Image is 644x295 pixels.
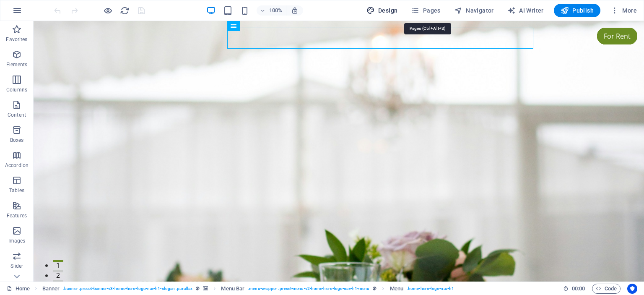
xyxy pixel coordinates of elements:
button: 1 [19,239,30,241]
button: Click here to leave preview mode and continue editing [103,5,113,16]
button: 3 [19,259,30,261]
button: Code [592,284,621,294]
span: Navigator [454,6,494,15]
button: More [607,4,640,17]
button: 100% [257,5,286,16]
i: This element is a customizable preset [196,286,200,291]
button: Navigator [451,4,497,17]
p: Elements [6,61,28,68]
h6: 100% [269,5,283,16]
span: More [610,6,637,15]
h6: Session time [563,284,585,294]
p: Tables [9,187,24,194]
button: 2 [19,249,30,251]
span: . menu-wrapper .preset-menu-v2-home-hero-logo-nav-h1-menu [248,284,369,294]
p: Favorites [6,36,27,43]
a: Click to cancel selection. Double-click to open Pages [7,284,30,294]
span: Pages [411,6,440,15]
p: Columns [6,86,27,93]
span: : [578,285,579,292]
span: 00 00 [572,284,585,294]
span: AI Writer [507,6,544,15]
span: Click to select. Double-click to edit [390,284,403,294]
i: Reload page [120,6,130,16]
span: Code [596,284,617,294]
div: For Rent [563,7,604,23]
p: Slider [10,263,23,269]
nav: breadcrumb [42,284,454,294]
p: Content [8,112,26,118]
button: Pages [408,4,444,17]
i: This element contains a background [203,286,208,291]
i: On resize automatically adjust zoom level to fit chosen device. [291,7,299,14]
p: Features [7,212,27,219]
span: . home-hero-logo-nav-h1 [407,284,454,294]
span: Design [366,6,398,15]
span: Click to select. Double-click to edit [221,284,244,294]
button: AI Writer [504,4,547,17]
p: Accordion [5,162,29,169]
p: Boxes [10,137,24,144]
button: Design [363,4,401,17]
span: . banner .preset-banner-v3-home-hero-logo-nav-h1-slogan .parallax [63,284,192,294]
i: This element is a customizable preset [373,286,377,291]
button: Usercentrics [627,284,637,294]
button: reload [119,5,130,16]
p: Images [8,238,26,244]
div: Design (Ctrl+Alt+Y) [363,4,401,17]
span: Click to select. Double-click to edit [42,284,60,294]
button: Publish [554,4,600,17]
span: Publish [561,6,594,15]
